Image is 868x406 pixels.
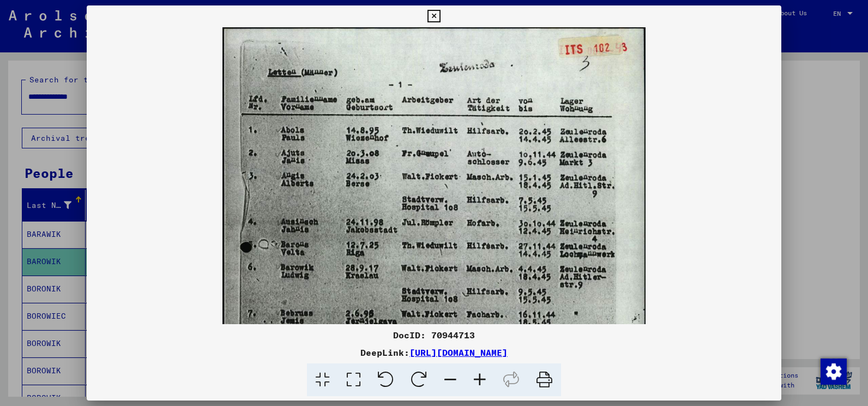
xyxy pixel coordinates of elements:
[820,358,846,384] div: Change consent
[821,359,847,385] img: Change consent
[87,346,781,359] div: DeepLink:
[409,347,508,358] a: [URL][DOMAIN_NAME]
[87,329,781,342] div: DocID: 70944713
